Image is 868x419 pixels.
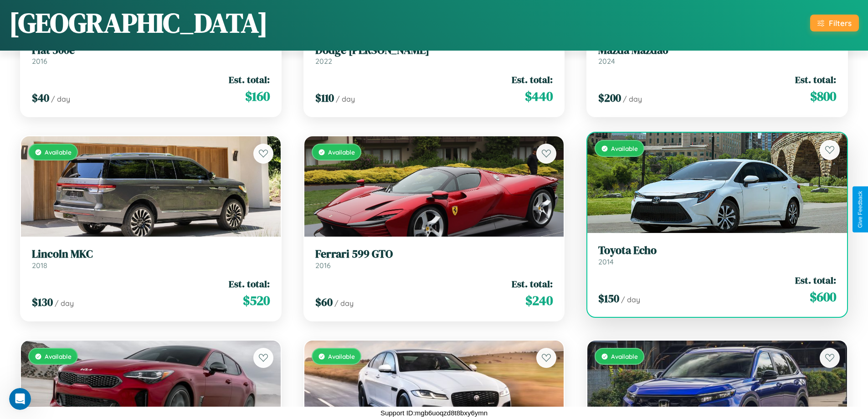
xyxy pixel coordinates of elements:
[525,291,553,310] span: $ 240
[810,288,836,306] span: $ 600
[32,248,270,270] a: Lincoln MKC2018
[380,407,488,419] p: Support ID: mgb6uoqzd8t8bxy6ymn
[810,15,859,31] button: Filters
[512,277,553,290] span: Est. total:
[611,145,638,152] span: Available
[245,87,270,105] span: $ 160
[315,248,553,270] a: Ferrari 599 GTO2016
[611,352,638,360] span: Available
[598,244,836,266] a: Toyota Echo2014
[9,388,31,410] iframe: Intercom live chat
[315,44,553,66] a: Dodge [PERSON_NAME]2022
[243,291,270,310] span: $ 520
[32,261,47,270] span: 2018
[598,57,615,66] span: 2024
[598,44,836,66] a: Mazda Mazda62024
[315,295,333,310] span: $ 60
[598,244,836,257] h3: Toyota Echo
[829,18,852,28] div: Filters
[623,94,642,103] span: / day
[229,277,270,290] span: Est. total:
[810,87,836,105] span: $ 800
[598,291,619,306] span: $ 150
[598,90,621,105] span: $ 200
[795,274,836,287] span: Est. total:
[512,73,553,86] span: Est. total:
[525,87,553,105] span: $ 440
[857,191,863,228] div: Give Feedback
[598,257,614,266] span: 2014
[336,94,355,103] span: / day
[621,295,640,304] span: / day
[328,148,355,156] span: Available
[315,57,332,66] span: 2022
[315,248,553,261] h3: Ferrari 599 GTO
[9,4,268,41] h1: [GEOGRAPHIC_DATA]
[32,295,53,310] span: $ 130
[315,261,331,270] span: 2016
[45,352,72,360] span: Available
[51,94,70,103] span: / day
[32,248,270,261] h3: Lincoln MKC
[795,73,836,86] span: Est. total:
[32,57,47,66] span: 2016
[334,299,354,308] span: / day
[315,90,334,105] span: $ 110
[55,299,74,308] span: / day
[229,73,270,86] span: Est. total:
[328,352,355,360] span: Available
[45,148,72,156] span: Available
[32,90,49,105] span: $ 40
[32,44,270,66] a: Fiat 500e2016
